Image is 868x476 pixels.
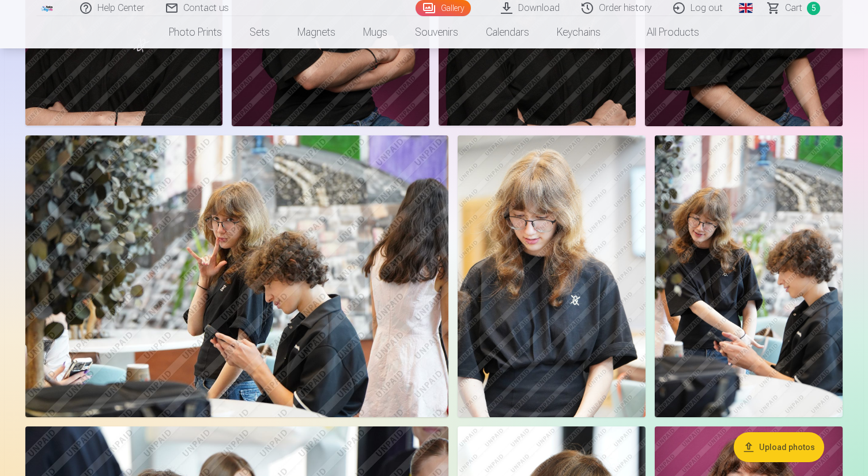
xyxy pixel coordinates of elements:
[284,16,349,48] a: Magnets
[614,16,713,48] a: All products
[734,432,824,462] button: Upload photos
[155,16,236,48] a: Photo prints
[401,16,472,48] a: Souvenirs
[807,2,820,15] span: 5
[349,16,401,48] a: Mugs
[785,1,802,15] span: Сart
[41,5,54,12] img: /fa1
[236,16,284,48] a: Sets
[543,16,614,48] a: Keychains
[472,16,543,48] a: Calendars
